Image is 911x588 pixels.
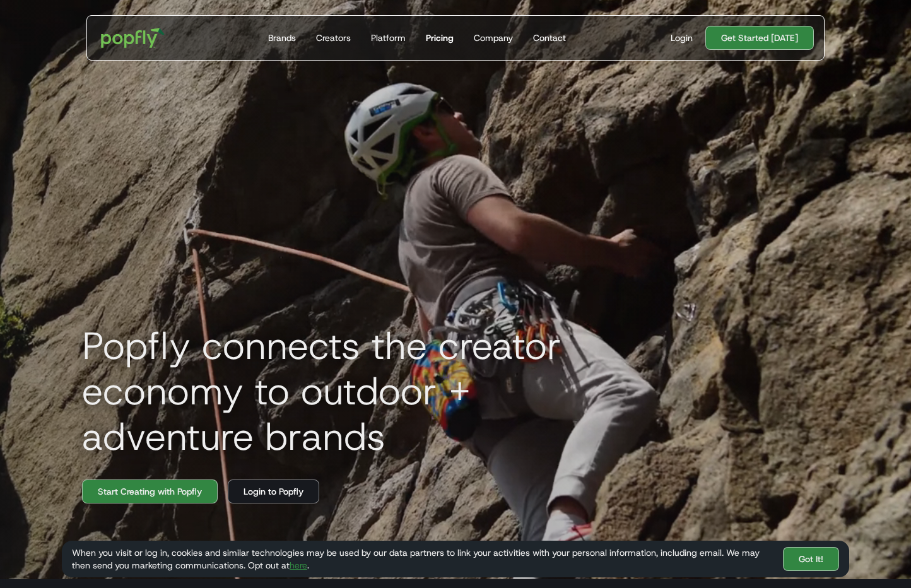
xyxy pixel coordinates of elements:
div: Creators [316,32,351,44]
a: Company [469,16,518,60]
div: Company [474,32,513,44]
a: Got It! [783,547,839,571]
a: Platform [366,16,411,60]
div: Brands [268,32,296,44]
div: Pricing [426,32,454,44]
a: Contact [528,16,571,60]
a: Login [666,32,698,44]
a: here [290,560,307,571]
a: Pricing [421,16,459,60]
div: Platform [371,32,406,44]
a: Brands [263,16,301,60]
a: Creators [311,16,356,60]
a: Start Creating with Popfly [82,479,218,503]
a: Login to Popfly [228,479,319,503]
a: Get Started [DATE] [705,26,814,50]
div: Login [671,32,693,44]
div: When you visit or log in, cookies and similar technologies may be used by our data partners to li... [72,546,773,572]
a: home [92,19,173,57]
div: Contact [533,32,566,44]
h1: Popfly connects the creator economy to outdoor + adventure brands [72,323,640,459]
